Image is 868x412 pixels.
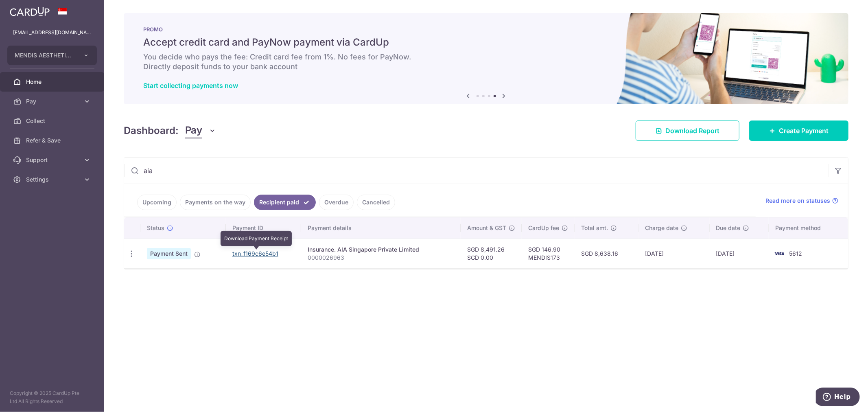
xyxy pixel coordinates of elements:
th: Payment ID [226,217,302,239]
span: Support [26,156,80,164]
td: SGD 146.90 MENDIS173 [522,239,575,268]
div: Insurance. AIA Singapore Private Limited [308,245,454,254]
td: [DATE] [710,239,769,268]
th: Payment details [301,217,461,239]
a: Recipient paid [254,195,316,210]
span: Status [147,224,164,232]
a: Read more on statuses [765,197,838,205]
img: CardUp [10,7,50,16]
span: Home [26,78,80,86]
span: Pay [185,123,202,138]
span: Payment Sent [147,248,191,259]
button: MENDIS AESTHETICS PTE. LTD. [7,46,97,65]
td: [DATE] [638,239,709,268]
a: Start collecting payments now [143,81,238,90]
span: Charge date [645,224,678,232]
p: PROMO [143,26,829,33]
button: Pay [185,123,216,138]
span: Read more on statuses [765,197,830,205]
p: [EMAIL_ADDRESS][DOMAIN_NAME] [13,28,91,37]
span: Collect [26,117,80,125]
td: SGD 8,638.16 [575,239,638,268]
a: Overdue [319,195,354,210]
img: paynow Banner [124,13,848,104]
div: Download Payment Receipt [221,231,292,246]
span: CardUp fee [528,224,559,232]
a: Payments on the way [180,195,251,210]
h4: Dashboard: [124,123,179,138]
a: Upcoming [137,195,177,210]
span: Settings [26,175,80,184]
iframe: Opens a widget where you can find more information [816,388,860,408]
span: 5612 [789,250,802,257]
h6: You decide who pays the fee: Credit card fee from 1%. No fees for PayNow. Directly deposit funds ... [143,52,829,72]
h5: Accept credit card and PayNow payment via CardUp [143,36,829,49]
th: Payment method [769,217,848,239]
span: Total amt. [581,224,608,232]
td: SGD 8,491.26 SGD 0.00 [461,239,522,268]
a: Create Payment [749,121,848,141]
a: Cancelled [357,195,395,210]
span: Pay [26,97,80,105]
span: Create Payment [779,126,829,136]
span: Download Report [665,126,719,136]
span: Refer & Save [26,136,80,145]
span: Amount & GST [467,224,506,232]
span: Due date [716,224,741,232]
a: txn_f169c6e54b1 [232,250,278,257]
input: Search by recipient name, payment id or reference [124,158,829,184]
span: MENDIS AESTHETICS PTE. LTD. [15,51,75,59]
img: Bank Card [771,249,787,259]
a: Download Report [636,121,739,141]
p: 0000026963 [308,254,454,262]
